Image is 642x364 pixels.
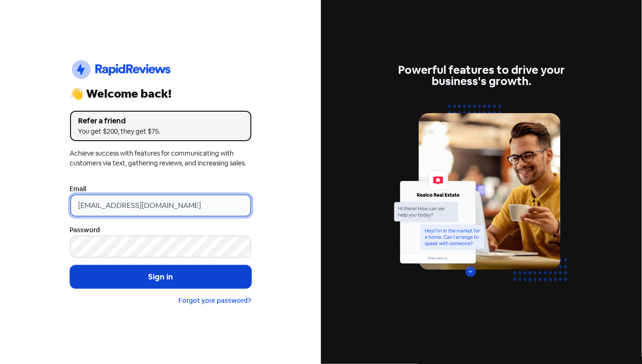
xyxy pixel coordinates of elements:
[70,194,251,217] input: Enter your email address...
[78,127,243,136] div: You get $200, they get $75.
[391,64,572,87] div: Powerful features to drive your business's growth.
[78,115,243,127] div: Refer a friend
[70,88,251,100] div: 👋 Welcome back!
[70,225,100,235] label: Password
[391,98,572,300] img: web-chat
[179,296,251,305] a: Forgot your password?
[70,149,251,168] div: Achieve success with features for communicating with customers via text, gathering reviews, and i...
[70,265,251,289] button: Sign in
[70,184,86,194] label: Email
